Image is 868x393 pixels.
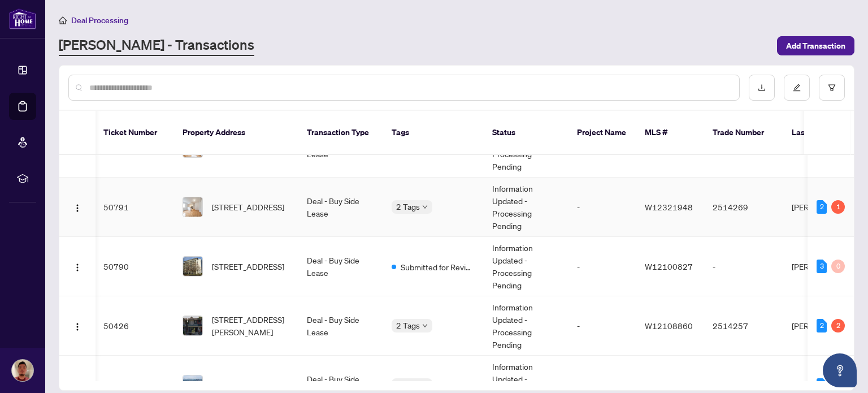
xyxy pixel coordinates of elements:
[212,201,284,213] span: [STREET_ADDRESS]
[298,178,383,237] td: Deal - Buy Side Lease
[183,316,202,335] img: thumbnail-img
[94,178,173,237] td: 50791
[298,237,383,296] td: Deal - Buy Side Lease
[823,353,857,387] button: Open asap
[783,296,867,356] td: [PERSON_NAME]
[645,321,693,331] span: W12108860
[212,379,284,391] span: [STREET_ADDRESS]
[396,378,420,391] span: 2 Tags
[568,111,636,155] th: Project Name
[9,8,36,29] img: logo
[68,317,86,335] button: Logo
[704,111,783,155] th: Trade Number
[831,200,845,214] div: 1
[704,178,783,237] td: 2514269
[704,237,783,296] td: -
[749,75,775,101] button: download
[396,319,420,332] span: 2 Tags
[73,263,82,272] img: Logo
[298,296,383,356] td: Deal - Buy Side Lease
[73,322,82,331] img: Logo
[68,198,86,216] button: Logo
[819,75,845,101] button: filter
[483,296,568,356] td: Information Updated - Processing Pending
[831,260,845,273] div: 0
[704,296,783,356] td: 2514257
[94,237,173,296] td: 50790
[645,202,693,212] span: W12321948
[422,204,428,210] span: down
[483,237,568,296] td: Information Updated - Processing Pending
[783,237,867,296] td: [PERSON_NAME]
[568,296,636,356] td: -
[59,36,254,56] a: [PERSON_NAME] - Transactions
[786,37,845,55] span: Add Transaction
[777,36,854,55] button: Add Transaction
[636,111,704,155] th: MLS #
[793,84,801,92] span: edit
[71,15,128,25] span: Deal Processing
[783,178,867,237] td: [PERSON_NAME]
[298,111,383,155] th: Transaction Type
[396,200,420,213] span: 2 Tags
[817,260,827,273] div: 3
[212,313,289,338] span: [STREET_ADDRESS][PERSON_NAME]
[483,111,568,155] th: Status
[183,257,202,276] img: thumbnail-img
[784,75,810,101] button: edit
[817,200,827,214] div: 2
[212,260,284,273] span: [STREET_ADDRESS]
[483,178,568,237] td: Information Updated - Processing Pending
[173,111,298,155] th: Property Address
[401,261,474,273] span: Submitted for Review
[94,111,173,155] th: Ticket Number
[817,378,827,392] div: 2
[645,261,693,271] span: W12100827
[568,178,636,237] td: -
[73,204,82,213] img: Logo
[645,380,693,390] span: W12323919
[68,257,86,275] button: Logo
[831,319,845,332] div: 2
[828,84,836,92] span: filter
[94,296,173,356] td: 50426
[568,237,636,296] td: -
[12,360,33,381] img: Profile Icon
[422,323,428,329] span: down
[59,16,67,24] span: home
[383,111,483,155] th: Tags
[783,111,867,155] th: Last Updated By
[758,84,766,92] span: download
[817,319,827,332] div: 2
[183,197,202,217] img: thumbnail-img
